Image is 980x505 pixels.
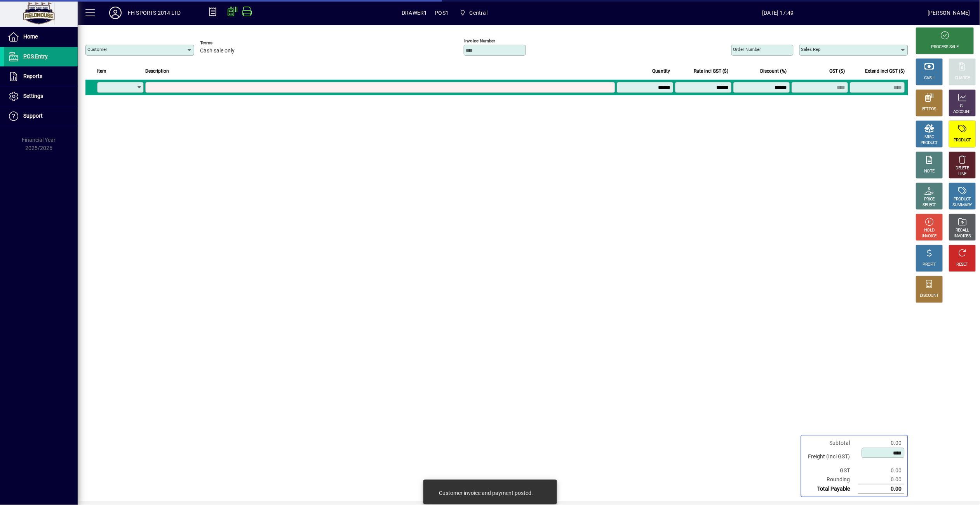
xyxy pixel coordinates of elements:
[23,73,42,79] span: Reports
[924,228,935,233] div: HOLD
[924,197,935,202] div: PRICE
[470,7,487,19] span: Central
[956,228,970,233] div: RECALL
[959,171,966,177] div: LINE
[23,53,48,59] span: POS Entry
[957,262,968,268] div: RESET
[200,48,235,54] span: Cash sale only
[23,93,43,99] span: Settings
[923,106,937,112] div: EFTPOS
[456,6,491,20] span: Central
[804,448,858,466] td: Freight (Incl GST)
[653,67,670,75] span: Quantity
[858,484,905,494] td: 0.00
[804,475,858,484] td: Rounding
[4,27,78,47] a: Home
[955,75,970,81] div: CHARGE
[733,47,761,52] mat-label: Order number
[200,40,247,45] span: Terms
[804,466,858,475] td: GST
[23,33,38,40] span: Home
[858,475,905,484] td: 0.00
[97,67,106,75] span: Item
[923,262,936,268] div: PROFIT
[435,7,449,19] span: POS1
[464,38,495,44] mat-label: Invoice number
[694,67,729,75] span: Rate incl GST ($)
[402,7,427,19] span: DRAWER1
[865,67,905,75] span: Extend incl GST ($)
[924,75,935,81] div: CASH
[954,109,971,115] div: ACCOUNT
[954,138,971,143] div: PRODUCT
[923,202,936,208] div: SELECT
[23,113,43,119] span: Support
[830,67,845,75] span: GST ($)
[628,7,928,19] span: [DATE] 17:49
[925,134,934,140] div: MISC
[4,106,78,126] a: Support
[804,484,858,494] td: Total Payable
[960,103,965,109] div: GL
[858,466,905,475] td: 0.00
[931,44,959,50] div: PROCESS SALE
[103,6,128,20] button: Profile
[145,67,169,75] span: Description
[858,439,905,448] td: 0.00
[956,165,969,171] div: DELETE
[804,439,858,448] td: Subtotal
[954,197,971,202] div: PRODUCT
[439,489,533,497] div: Customer invoice and payment posted.
[921,140,938,146] div: PRODUCT
[928,7,970,19] div: [PERSON_NAME]
[953,202,972,208] div: SUMMARY
[4,67,78,86] a: Reports
[920,293,939,299] div: DISCOUNT
[954,233,971,239] div: INVOICES
[922,233,936,239] div: INVOICE
[801,47,821,52] mat-label: Sales rep
[4,87,78,106] a: Settings
[128,7,181,19] div: FH SPORTS 2014 LTD
[87,47,107,52] mat-label: Customer
[761,67,787,75] span: Discount (%)
[924,169,935,174] div: NOTE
